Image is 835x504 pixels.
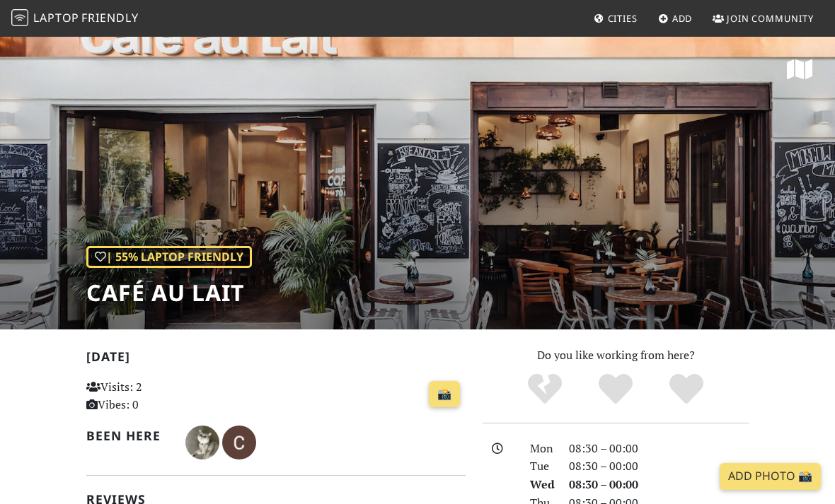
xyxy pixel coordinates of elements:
[483,346,749,365] p: Do you like working from here?
[185,433,222,449] span: Teng T
[11,6,139,31] a: LaptopFriendly LaptopFriendly
[608,12,638,25] span: Cities
[580,372,651,407] div: Yes
[672,12,693,25] span: Add
[222,433,256,449] span: CA P
[185,426,219,459] img: 5523-teng.jpg
[522,457,561,476] div: Tue
[429,381,460,408] a: 📸
[86,428,168,443] h2: Been here
[522,440,561,458] div: Mon
[560,440,757,458] div: 08:30 – 00:00
[707,6,819,31] a: Join Community
[560,476,757,494] div: 08:30 – 00:00
[560,457,757,476] div: 08:30 – 00:00
[222,426,256,459] img: 5420-ca.jpg
[86,378,202,414] p: Visits: 2 Vibes: 0
[652,6,698,31] a: Add
[86,349,466,370] h2: [DATE]
[33,10,79,25] span: Laptop
[86,246,252,269] div: | 55% Laptop Friendly
[720,463,821,490] a: Add Photo 📸
[11,9,28,26] img: LaptopFriendly
[588,6,643,31] a: Cities
[522,476,561,494] div: Wed
[81,10,138,25] span: Friendly
[86,279,252,306] h1: Café au Lait
[509,372,580,407] div: No
[651,372,722,407] div: Definitely!
[727,12,814,25] span: Join Community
